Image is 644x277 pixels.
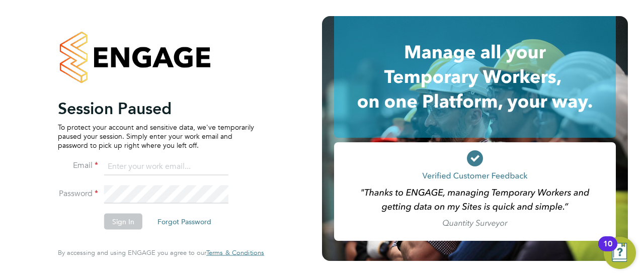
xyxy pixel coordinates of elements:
p: To protect your account and sensitive data, we've temporarily paused your session. Simply enter y... [58,122,254,150]
span: Terms & Conditions [206,248,264,257]
label: Email [58,160,98,171]
h2: Session Paused [58,98,254,118]
button: Open Resource Center, 10 new notifications [604,237,636,269]
button: Sign In [104,214,142,230]
label: Password [58,189,98,199]
div: 10 [603,244,612,257]
input: Enter your work email... [104,157,228,175]
a: Terms & Conditions [206,249,264,257]
span: By accessing and using ENGAGE you agree to our [58,248,264,257]
button: Forgot Password [149,214,219,230]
